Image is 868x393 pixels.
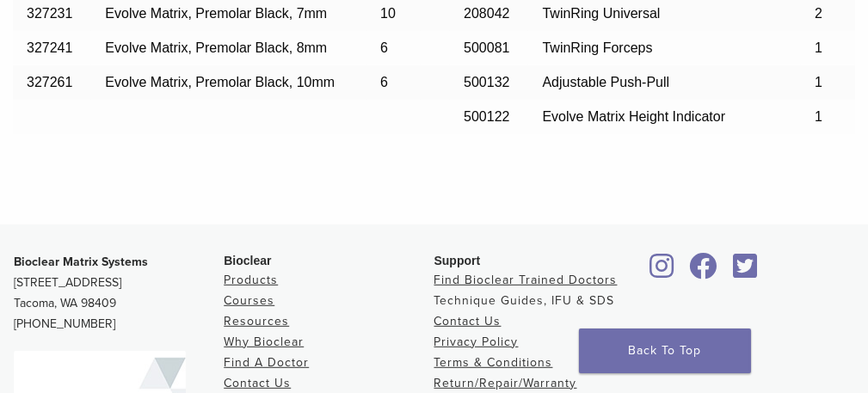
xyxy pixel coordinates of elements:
[224,273,278,287] a: Products
[380,75,388,89] span: 6
[434,355,553,370] a: Terms & Conditions
[224,335,304,349] a: Why Bioclear
[27,40,72,55] span: 327241
[464,40,509,55] span: 500081
[105,40,327,55] span: Evolve Matrix, Premolar Black, 8mm
[434,314,502,329] a: Contact Us
[542,75,669,89] span: Adjustable Push-Pull
[14,252,224,335] p: [STREET_ADDRESS] Tacoma, WA 98409 [PHONE_NUMBER]
[542,6,660,21] span: TwinRing Universal
[727,263,763,280] a: Bioclear
[434,254,481,267] span: Support
[14,255,148,269] strong: Bioclear Matrix Systems
[815,40,822,55] span: 1
[434,293,615,308] a: Technique Guides, IFU & SDS
[224,376,291,390] a: Contact Us
[380,6,396,21] span: 10
[815,75,822,89] span: 1
[380,40,388,55] span: 6
[224,293,274,308] a: Courses
[27,75,72,89] span: 327261
[815,6,822,21] span: 2
[644,263,680,280] a: Bioclear
[542,109,725,124] span: Evolve Matrix Height Indicator
[815,109,822,124] span: 1
[27,6,72,21] span: 327231
[464,109,509,124] span: 500122
[105,75,335,89] span: Evolve Matrix, Premolar Black, 10mm
[434,335,519,349] a: Privacy Policy
[224,314,289,329] a: Resources
[434,273,618,287] a: Find Bioclear Trained Doctors
[224,254,271,267] span: Bioclear
[684,263,723,280] a: Bioclear
[464,75,509,89] span: 500132
[224,355,309,370] a: Find A Doctor
[542,40,652,55] span: TwinRing Forceps
[464,6,509,21] span: 208042
[105,6,327,21] span: Evolve Matrix, Premolar Black, 7mm
[579,329,751,373] a: Back To Top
